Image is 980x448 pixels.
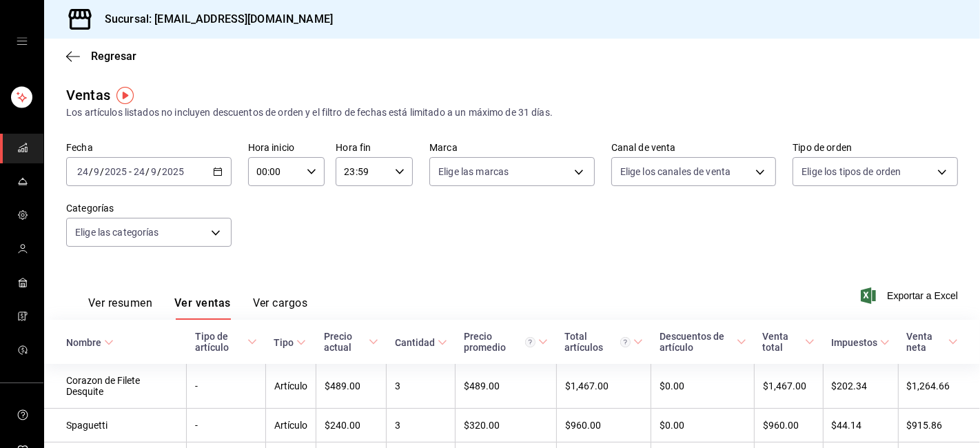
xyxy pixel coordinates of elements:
label: Hora inicio [248,143,325,153]
span: Precio actual [324,331,378,353]
td: Artículo [265,364,316,409]
span: Precio promedio [464,331,548,353]
span: Cantidad [395,337,447,348]
span: Venta neta [906,331,958,353]
span: Venta total [763,331,815,353]
td: $960.00 [556,409,651,442]
span: - [129,166,132,177]
button: Ver resumen [88,296,152,320]
span: / [145,166,150,177]
div: Precio promedio [464,331,535,353]
div: Precio actual [324,331,366,353]
div: Venta neta [906,331,946,353]
td: 3 [387,409,456,442]
td: $960.00 [755,409,824,442]
td: Spaguetti [44,409,187,442]
td: - [187,409,266,442]
div: Total artículos [564,331,631,353]
label: Categorías [66,204,232,214]
button: open drawer [17,36,28,47]
input: -- [150,166,157,177]
button: Regresar [66,50,136,63]
div: Impuestos [831,337,877,348]
td: $1,467.00 [556,364,651,409]
div: Los artículos listados no incluyen descuentos de orden y el filtro de fechas está limitado a un m... [66,105,958,120]
td: $0.00 [651,364,755,409]
label: Hora fin [336,143,413,153]
span: Elige las categorías [75,225,159,239]
span: Nombre [66,337,114,348]
td: $44.14 [823,409,898,442]
td: $915.86 [898,409,980,442]
td: Artículo [265,409,316,442]
label: Canal de venta [611,143,777,153]
span: Elige los tipos de orden [802,165,901,179]
input: -- [76,166,89,177]
div: Venta total [763,331,803,353]
div: Descuentos de artículo [660,331,734,353]
span: Regresar [91,50,136,63]
div: Ventas [66,85,110,105]
button: Exportar a Excel [864,287,958,304]
td: $202.34 [823,364,898,409]
input: ---- [104,166,127,177]
span: Impuestos [831,337,890,348]
h3: Sucursal: [EMAIL_ADDRESS][DOMAIN_NAME] [94,11,333,28]
td: - [187,364,266,409]
div: Tipo de artículo [195,331,245,353]
td: $0.00 [651,409,755,442]
span: Total artículos [564,331,643,353]
input: ---- [161,166,185,177]
td: $1,467.00 [755,364,824,409]
td: $240.00 [316,409,387,442]
span: Tipo [274,337,306,348]
td: $1,264.66 [898,364,980,409]
td: $320.00 [456,409,556,442]
span: Elige las marcas [438,165,509,179]
input: -- [93,166,100,177]
button: Ver cargos [253,296,308,320]
td: Corazon de Filete Desquite [44,364,187,409]
svg: Precio promedio = Total artículos / cantidad [525,337,535,347]
label: Marca [429,143,595,153]
span: / [89,166,93,177]
span: Elige los canales de venta [620,165,731,179]
button: Ver ventas [174,296,231,320]
img: Tooltip marker [116,87,134,104]
label: Fecha [66,143,232,153]
svg: El total artículos considera cambios de precios en los artículos así como costos adicionales por ... [620,337,631,347]
input: -- [133,166,145,177]
span: / [157,166,161,177]
td: $489.00 [456,364,556,409]
div: Nombre [66,337,101,348]
span: Descuentos de artículo [660,331,746,353]
span: / [100,166,104,177]
div: Tipo [274,337,294,348]
td: $489.00 [316,364,387,409]
div: Cantidad [395,337,435,348]
div: navigation tabs [88,296,307,320]
span: Tipo de artículo [195,331,258,353]
td: 3 [387,364,456,409]
label: Tipo de orden [793,143,958,153]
